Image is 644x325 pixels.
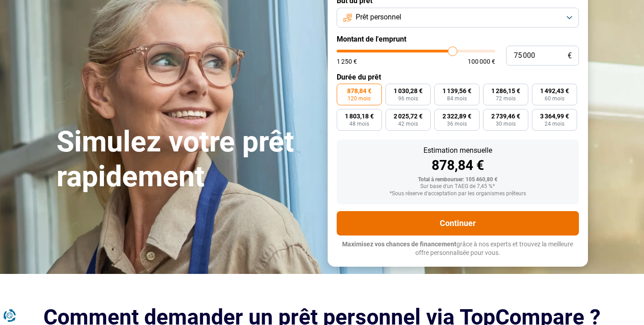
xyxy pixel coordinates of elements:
span: € [568,52,572,60]
span: 100 000 € [468,58,495,65]
p: grâce à nos experts et trouvez la meilleure offre personnalisée pour vous. [337,240,579,258]
button: Continuer [337,211,579,236]
h1: Simulez votre prêt rapidement [56,125,317,194]
span: 1 286,15 € [491,88,520,94]
span: 2 025,72 € [394,113,423,119]
span: 1 030,28 € [394,88,423,94]
span: 1 492,43 € [540,88,569,94]
span: 84 mois [447,96,467,101]
div: Sur base d'un TAEG de 7,45 %* [344,184,572,190]
div: Estimation mensuelle [344,147,572,154]
span: 30 mois [496,121,516,127]
span: 96 mois [398,96,418,101]
span: 1 139,56 € [442,88,471,94]
div: Total à rembourser: 105 460,80 € [344,177,572,183]
span: 60 mois [545,96,564,101]
span: 1 250 € [337,58,357,65]
span: Prêt personnel [356,12,401,22]
span: Maximisez vos chances de financement [342,240,456,248]
span: 48 mois [349,121,369,127]
span: 878,84 € [347,88,371,94]
label: Durée du prêt [337,73,579,81]
div: *Sous réserve d'acceptation par les organismes prêteurs [344,191,572,197]
span: 120 mois [348,96,371,101]
span: 3 364,99 € [540,113,569,119]
span: 42 mois [398,121,418,127]
div: 878,84 € [344,159,572,172]
label: Montant de l'emprunt [337,35,579,43]
span: 2 322,89 € [442,113,471,119]
span: 36 mois [447,121,467,127]
button: Prêt personnel [337,8,579,28]
span: 24 mois [545,121,564,127]
span: 1 803,18 € [345,113,374,119]
span: 72 mois [496,96,516,101]
span: 2 739,46 € [491,113,520,119]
